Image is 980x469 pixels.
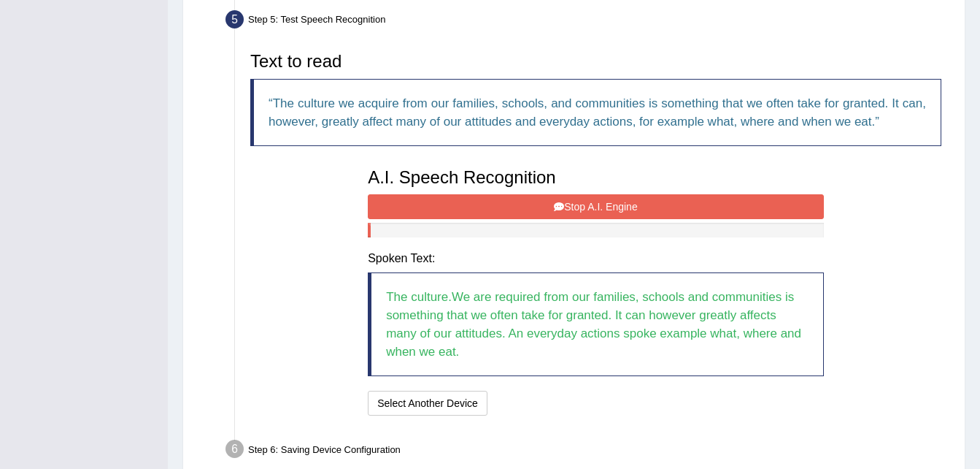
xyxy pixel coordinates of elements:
button: Stop A.I. Engine [368,194,824,219]
blockquote: The culture.We are required from our families, schools and communities is something that we often... [368,272,824,376]
div: Step 6: Saving Device Configuration [219,435,958,468]
h3: A.I. Speech Recognition [368,168,824,187]
div: Step 5: Test Speech Recognition [219,6,958,38]
h3: Text to read [250,52,941,71]
q: The culture we acquire from our families, schools, and communities is something that we often tak... [269,96,926,129]
h4: Spoken Text: [368,252,824,265]
button: Select Another Device [368,391,487,416]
